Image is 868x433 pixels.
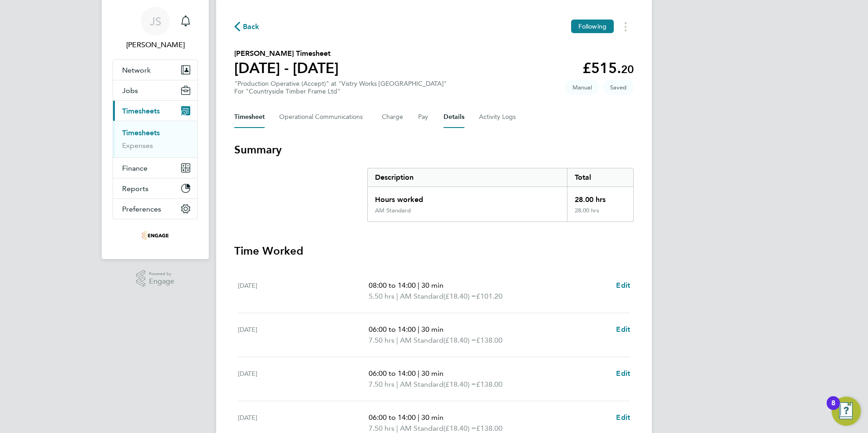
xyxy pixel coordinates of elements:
span: | [396,380,398,389]
a: Edit [616,280,630,291]
button: Charge [382,106,404,128]
button: Pay [418,106,429,128]
span: 08:00 to 14:00 [369,281,416,290]
span: Network [122,66,151,74]
div: Timesheets [113,121,197,157]
button: Details [444,106,464,128]
span: Preferences [122,205,161,213]
h1: [DATE] - [DATE] [234,59,339,77]
span: | [418,281,419,290]
span: 7.50 hrs [369,336,395,344]
div: Description [368,168,567,187]
button: Network [113,60,197,80]
span: 20 [621,63,634,76]
span: 06:00 to 14:00 [369,325,416,334]
span: AM Standard [400,291,444,302]
button: Following [571,20,614,33]
div: 28.00 hrs [567,207,633,221]
a: Powered byEngage [136,270,175,287]
span: 30 min [421,413,444,422]
span: | [418,369,419,378]
span: AM Standard [400,379,444,390]
span: This timesheet was manually created. [565,80,599,95]
span: | [418,325,419,334]
a: Edit [616,324,630,335]
span: 30 min [421,281,444,290]
span: (£18.40) = [444,292,476,300]
div: AM Standard [375,207,411,214]
span: Finance [122,164,148,172]
div: [DATE] [238,368,369,390]
span: Edit [616,281,630,290]
a: Go to home page [113,228,198,243]
span: (£18.40) = [444,424,476,433]
span: Edit [616,325,630,334]
span: Timesheets [122,107,160,115]
span: This timesheet is Saved. [603,80,634,95]
div: 28.00 hrs [567,187,633,207]
button: Back [234,21,260,32]
span: Jobs [122,86,138,95]
a: Timesheets [122,128,160,137]
button: Timesheets [113,101,197,121]
a: Edit [616,368,630,379]
button: Reports [113,178,197,198]
span: Following [578,22,607,30]
span: £138.00 [476,380,503,389]
button: Jobs [113,80,197,100]
span: (£18.40) = [444,380,476,389]
span: AM Standard [400,335,444,346]
app-decimal: £515. [582,59,634,77]
span: JS [150,15,161,27]
h3: Summary [234,143,634,157]
button: Operational Communications [279,106,367,128]
span: Edit [616,369,630,378]
span: | [418,413,419,422]
span: £138.00 [476,336,503,344]
div: For "Countryside Timber Frame Ltd" [234,88,447,95]
div: [DATE] [238,324,369,346]
span: Reports [122,184,148,193]
span: £101.20 [476,292,503,300]
span: 7.50 hrs [369,380,395,389]
img: acceptrec-logo-retina.png [142,228,169,243]
h3: Time Worked [234,244,634,258]
button: Preferences [113,199,197,219]
div: [DATE] [238,280,369,302]
span: Joanna Sobierajska [113,39,198,50]
span: Back [243,21,260,32]
span: 30 min [421,369,444,378]
a: JS[PERSON_NAME] [113,7,198,50]
div: Hours worked [368,187,567,207]
span: 30 min [421,325,444,334]
div: 8 [831,403,835,415]
span: 7.50 hrs [369,424,395,433]
div: Total [567,168,633,187]
span: Powered by [149,270,174,278]
span: | [396,292,398,300]
a: Expenses [122,141,153,150]
button: Timesheet [234,106,265,128]
div: Summary [367,168,634,222]
span: | [396,336,398,344]
span: 06:00 to 14:00 [369,413,416,422]
h2: [PERSON_NAME] Timesheet [234,48,339,59]
span: | [396,424,398,433]
span: £138.00 [476,424,503,433]
span: Engage [149,278,174,285]
button: Finance [113,158,197,178]
div: "Production Operative (Accept)" at "Vistry Works [GEOGRAPHIC_DATA]" [234,80,447,95]
a: Edit [616,412,630,423]
button: Activity Logs [479,106,517,128]
span: (£18.40) = [444,336,476,344]
span: 5.50 hrs [369,292,395,300]
span: Edit [616,413,630,422]
span: 06:00 to 14:00 [369,369,416,378]
button: Open Resource Center, 8 new notifications [832,397,861,426]
button: Timesheets Menu [617,20,634,34]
